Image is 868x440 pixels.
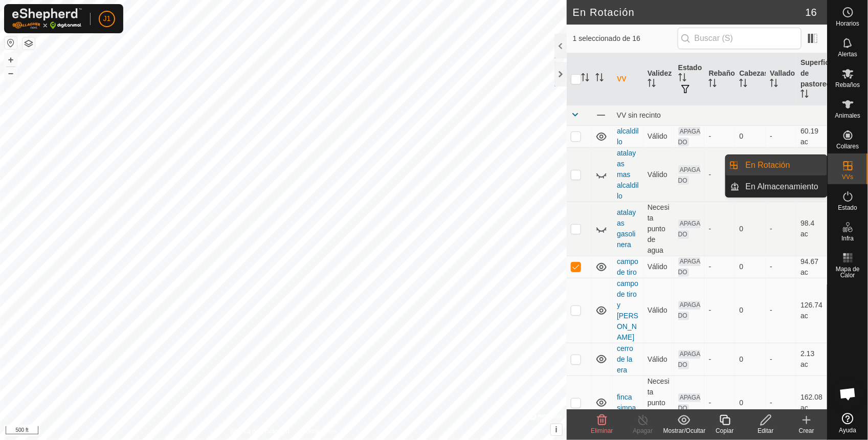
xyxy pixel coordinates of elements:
a: cerro de la era [617,344,633,374]
th: Superficie de pastoreo [796,53,827,105]
td: - [766,125,796,147]
div: Editar [745,426,786,435]
div: - [708,169,731,180]
div: Copiar [704,426,745,435]
span: Infra [841,235,854,241]
div: Apagar [622,426,663,435]
th: Estado [674,53,705,105]
p-sorticon: Activar para ordenar [739,80,747,89]
span: APAGADO [678,219,701,239]
td: 119.82 ac [796,147,827,202]
div: - [708,224,731,234]
td: 0 [735,343,766,376]
a: En Rotación [740,155,827,175]
div: Mostrar/Ocultar [663,426,704,435]
th: Validez [643,53,674,105]
a: alcaldillo [617,127,639,146]
a: atalayas mas alcaldillo [617,149,639,200]
span: VVs [842,174,853,180]
td: 94.67 ac [796,256,827,278]
p-sorticon: Activar para ordenar [648,80,656,89]
a: finca simpa [617,393,636,412]
a: Política de Privacidad [231,427,290,436]
p-sorticon: Activar para ordenar [800,91,809,99]
td: - [766,376,796,430]
td: 0 [735,256,766,278]
p-sorticon: Activar para ordenar [708,80,717,89]
td: 0 [735,125,766,147]
a: campo de tiro y [PERSON_NAME] [617,279,638,341]
th: Cabezas [735,53,766,105]
td: 0 [735,202,766,256]
a: campo de tiro [617,257,638,276]
span: APAGADO [678,165,701,185]
td: - [766,343,796,376]
div: - [708,398,731,408]
td: - [766,256,796,278]
td: Necesita punto de agua [643,376,674,430]
span: Ayuda [839,427,857,433]
span: En Rotación [746,159,790,171]
div: VV sin recinto [617,111,823,119]
th: VV [613,53,643,105]
span: Collares [836,143,859,149]
a: Contáctenos [302,427,336,436]
p-sorticon: Activar para ordenar [678,75,686,83]
a: En Almacenamiento [740,177,827,197]
a: Ayuda [828,409,868,437]
td: Necesita punto de agua [643,202,674,256]
span: J1 [103,13,111,24]
div: - [708,131,731,142]
button: + [5,54,17,66]
td: 0 [735,278,766,343]
td: Válido [643,278,674,343]
button: i [551,424,562,435]
h2: En Rotación [573,6,806,18]
span: Horarios [836,20,859,27]
p-sorticon: Activar para ordenar [770,80,778,89]
span: APAGADO [678,127,701,146]
div: - [708,305,731,316]
td: Válido [643,147,674,202]
td: - [766,147,796,202]
span: En Almacenamiento [746,181,818,193]
span: Animales [835,113,860,119]
td: Válido [643,125,674,147]
div: - [708,354,731,365]
td: 2.13 ac [796,343,827,376]
td: 60.19 ac [796,125,827,147]
button: Capas del Mapa [23,37,35,50]
span: APAGADO [678,393,701,413]
th: Vallado [766,53,796,105]
td: 162.08 ac [796,376,827,430]
a: atalayas gasolinera [617,208,636,249]
span: Rebaños [835,82,860,88]
img: Logo Gallagher [12,8,82,29]
td: 126.74 ac [796,278,827,343]
button: – [5,67,17,79]
span: i [555,425,558,434]
span: 16 [806,5,817,20]
li: En Almacenamiento [726,177,827,197]
span: Mapa de Calor [830,266,865,278]
td: - [766,278,796,343]
span: Estado [838,205,857,211]
td: 0 [735,147,766,202]
td: - [766,202,796,256]
div: - [708,261,731,272]
input: Buscar (S) [678,28,802,49]
li: En Rotación [726,155,827,175]
td: 98.4 ac [796,202,827,256]
div: Crear [786,426,827,435]
span: APAGADO [678,301,701,320]
p-sorticon: Activar para ordenar [595,75,604,83]
span: Alertas [838,51,857,57]
span: APAGADO [678,350,701,369]
span: Eliminar [591,427,613,434]
span: 1 seleccionado de 16 [573,33,678,44]
th: Rebaño [704,53,735,105]
a: Chat abierto [833,379,863,409]
td: 0 [735,376,766,430]
td: Válido [643,256,674,278]
td: Válido [643,343,674,376]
